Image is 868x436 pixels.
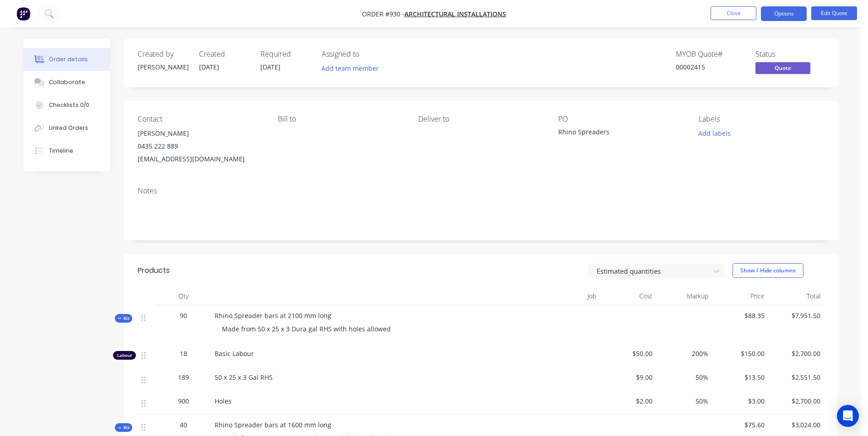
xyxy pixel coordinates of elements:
[278,115,403,123] div: Bill to
[215,373,273,382] span: 50 x 25 x 3 Gal RHS
[772,420,821,430] span: $3,024.00
[660,349,709,358] span: 200%
[755,50,824,58] div: Status
[215,349,254,358] span: Basic Labour
[418,115,544,123] div: Deliver to
[180,349,187,358] span: 18
[604,372,652,382] span: $9.00
[660,372,709,382] span: 50%
[215,397,232,405] span: Holes
[604,396,652,406] span: $2.00
[600,287,656,305] div: Cost
[716,396,765,406] span: $3.00
[755,62,810,74] span: Quote
[113,351,136,360] div: Labour
[138,62,188,72] div: [PERSON_NAME]
[676,50,744,58] div: MYOB Quote #
[317,62,384,74] button: Add team member
[811,6,857,20] button: Edit Quote
[837,405,859,427] div: Open Intercom Messenger
[180,420,187,430] span: 40
[362,10,404,18] span: Order #930 -
[699,115,824,123] div: Labels
[660,396,709,406] span: 50%
[23,117,110,139] button: Linked Orders
[49,124,88,132] div: Linked Orders
[138,153,263,165] div: [EMAIL_ADDRESS][DOMAIN_NAME]
[733,263,803,278] button: Show / Hide columns
[16,7,30,21] img: Factory
[716,420,765,430] span: $75.60
[138,50,188,58] div: Created by
[178,396,189,406] span: 900
[322,62,384,74] button: Add team member
[761,6,807,21] button: Options
[115,314,132,323] button: Kit
[49,147,73,155] div: Timeline
[23,48,110,71] button: Order details
[115,423,132,432] button: Kit
[138,186,824,195] div: Notes
[772,311,821,320] span: $7,951.50
[716,349,765,358] span: $150.00
[23,71,110,94] button: Collaborate
[772,396,821,406] span: $2,700.00
[138,127,263,140] div: [PERSON_NAME]
[138,127,263,165] div: [PERSON_NAME]0435 222 889[EMAIL_ADDRESS][DOMAIN_NAME]
[215,311,331,320] span: Rhino Spreader bars at 2100 mm long
[23,139,110,162] button: Timeline
[558,127,673,140] div: Rhino Spreaders
[178,372,189,382] span: 189
[118,315,129,322] span: Kit
[156,287,211,305] div: Qty
[322,50,413,58] div: Assigned to
[138,265,170,276] div: Products
[138,140,263,153] div: 0435 222 889
[604,349,652,358] span: $50.00
[768,287,825,305] div: Total
[712,287,768,305] div: Price
[716,311,765,320] span: $88.35
[199,63,219,71] span: [DATE]
[180,311,187,320] span: 90
[404,10,506,18] a: Architectural Installations
[711,6,756,20] button: Close
[23,94,110,117] button: Checklists 0/0
[260,50,311,58] div: Required
[49,55,88,64] div: Order details
[260,63,280,71] span: [DATE]
[199,50,249,58] div: Created
[222,324,391,333] span: Made from 50 x 25 x 3 Dura gal RHS with holes allowed
[531,287,600,305] div: Job
[558,115,684,123] div: PO
[693,127,735,139] button: Add labels
[118,424,129,431] span: Kit
[49,78,85,86] div: Collaborate
[772,349,821,358] span: $2,700.00
[716,372,765,382] span: $13.50
[49,101,89,109] div: Checklists 0/0
[676,62,744,72] div: 00002415
[656,287,712,305] div: Markup
[138,115,263,123] div: Contact
[215,420,331,429] span: Rhino Spreader bars at 1600 mm long
[772,372,821,382] span: $2,551.50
